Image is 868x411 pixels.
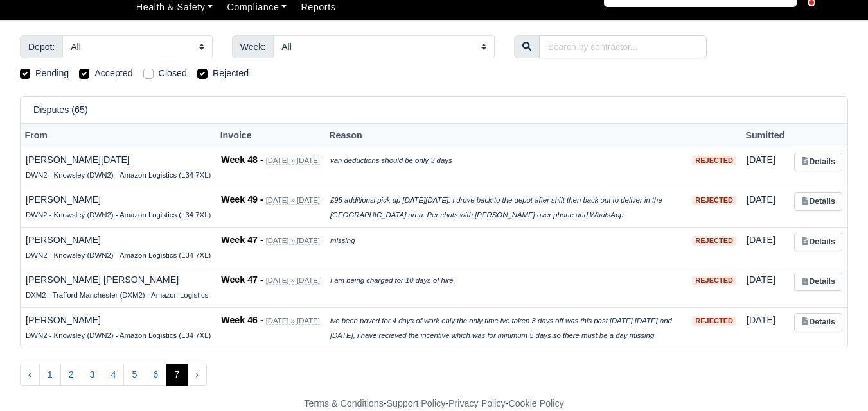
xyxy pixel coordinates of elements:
[304,398,383,408] a: Terms & Conditions
[692,236,736,246] span: rejected
[539,35,707,58] input: Search by contractor...
[21,187,216,228] td: [PERSON_NAME]
[26,211,211,219] small: DWN2 - Knowsley (DWN2) - Amazon Logistics (L34 7XL)
[21,124,216,147] th: From
[387,398,446,408] a: Support Policy
[145,364,166,387] button: 6
[166,364,188,387] span: 7
[747,194,775,205] span: 8 months ago
[330,196,662,219] i: £95 additionsl pick up [DATE][DATE]. i drove back to the depot after shift then back out to deliv...
[68,396,801,411] div: - - -
[330,317,672,339] i: ive been payed for 4 days of work only the only time ive taken 3 days off was this past [DATE] [D...
[794,153,842,171] a: Details
[35,66,69,81] label: Pending
[26,251,211,259] small: DWN2 - Knowsley (DWN2) - Amazon Logistics (L34 7XL)
[221,315,320,325] a: Week 46 - [DATE] » [DATE]
[692,276,736,285] span: rejected
[330,237,355,244] i: missing
[692,196,736,205] span: rejected
[266,276,320,285] small: [DATE] » [DATE]
[221,235,263,245] strong: Week 47 -
[39,364,61,387] button: 1
[82,364,103,387] button: 3
[20,364,40,387] button: « Previous
[21,227,216,267] td: [PERSON_NAME]
[188,364,207,387] li: Next »
[213,66,249,81] label: Rejected
[21,147,216,187] td: [PERSON_NAME][DATE]
[20,35,63,58] span: Depot:
[330,156,452,164] i: van deductions should be only 3 days
[747,155,775,165] span: 8 months ago
[221,155,263,165] strong: Week 48 -
[692,316,736,326] span: rejected
[26,291,208,299] small: DXM2 - Trafford Manchester (DXM2) - Amazon Logistics
[325,124,687,147] th: Reason
[508,398,563,408] a: Cookie Policy
[747,235,775,245] span: 8 months ago
[123,364,145,387] button: 5
[794,192,842,211] a: Details
[21,267,216,308] td: [PERSON_NAME] [PERSON_NAME]
[26,171,211,179] small: DWN2 - Knowsley (DWN2) - Amazon Logistics (L34 7XL)
[221,315,263,325] strong: Week 46 -
[448,398,506,408] a: Privacy Policy
[216,124,325,147] th: Invoice
[221,194,320,205] a: Week 49 - [DATE] » [DATE]
[221,274,263,285] strong: Week 47 -
[747,315,775,325] span: 8 months ago
[159,66,187,81] label: Closed
[266,237,320,245] small: [DATE] » [DATE]
[692,156,736,165] span: rejected
[21,308,216,348] td: [PERSON_NAME]
[221,274,320,285] a: Week 47 - [DATE] » [DATE]
[60,364,82,387] button: 2
[221,155,320,165] a: Week 48 - [DATE] » [DATE]
[330,276,456,284] i: I am being charged for 10 days of hire.
[794,313,842,331] a: Details
[266,156,320,165] small: [DATE] » [DATE]
[266,317,320,325] small: [DATE] » [DATE]
[103,364,125,387] button: 4
[804,349,868,411] iframe: Chat Widget
[94,66,132,81] label: Accepted
[266,196,320,205] small: [DATE] » [DATE]
[794,233,842,251] a: Details
[794,273,842,291] a: Details
[741,124,789,147] th: Sumitted
[33,105,88,115] h6: Disputes (65)
[232,35,274,58] span: Week:
[26,331,211,339] small: DWN2 - Knowsley (DWN2) - Amazon Logistics (L34 7XL)
[221,194,263,205] strong: Week 49 -
[221,235,320,245] a: Week 47 - [DATE] » [DATE]
[747,274,775,285] span: 8 months ago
